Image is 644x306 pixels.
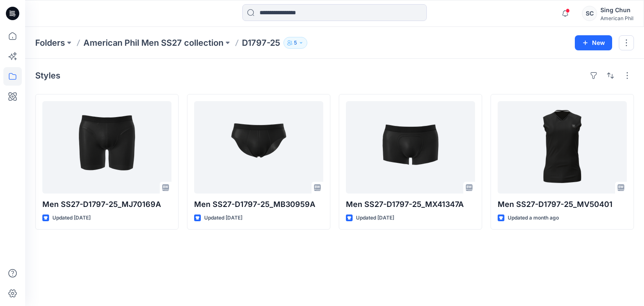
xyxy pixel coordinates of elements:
a: American Phil Men SS27 collection [83,37,223,49]
a: Men SS27-D1797-25_MJ70169A [42,101,171,194]
p: D1797-25 [242,37,280,49]
button: New [575,35,612,50]
p: Men SS27-D1797-25_MX41347A [346,199,475,210]
p: Updated [DATE] [204,214,242,222]
p: Updated [DATE] [356,214,394,222]
p: Men SS27-D1797-25_MB30959A [194,199,323,210]
h4: Styles [35,71,60,81]
p: Updated a month ago [508,214,559,222]
a: Men SS27-D1797-25_MB30959A [194,101,323,194]
a: Men SS27-D1797-25_MX41347A [346,101,475,194]
div: SC [582,6,597,21]
a: Folders [35,37,65,49]
a: Men SS27-D1797-25_MV50401 [498,101,627,194]
p: Men SS27-D1797-25_MJ70169A [42,199,171,210]
p: Updated [DATE] [52,214,91,222]
div: Sing Chun [600,5,634,15]
p: Men SS27-D1797-25_MV50401 [498,199,627,210]
button: 5 [283,37,307,49]
div: American Phil [600,15,634,21]
p: 5 [294,38,297,47]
